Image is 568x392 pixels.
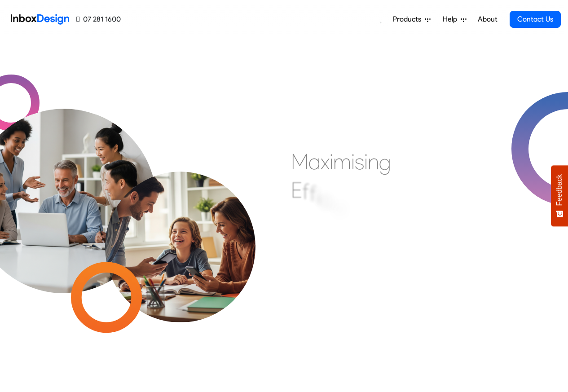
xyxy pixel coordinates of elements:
[389,10,434,28] a: Products
[439,10,470,28] a: Help
[317,183,320,210] div: i
[330,148,333,175] div: i
[76,14,121,25] a: 07 281 1600
[302,178,309,205] div: f
[291,176,302,203] div: E
[309,180,317,207] div: f
[308,148,321,175] div: a
[86,134,274,322] img: parents_with_child.png
[291,148,509,283] div: Maximising Efficient & Engagement, Connecting Schools, Families, and Students.
[551,165,568,226] button: Feedback - Show survey
[335,194,346,221] div: e
[321,148,330,175] div: x
[393,14,425,25] span: Products
[355,148,364,175] div: s
[351,148,355,175] div: i
[475,10,500,28] a: About
[443,14,461,25] span: Help
[320,186,331,213] div: c
[291,148,308,175] div: M
[379,149,391,176] div: g
[368,148,379,175] div: n
[331,189,335,216] div: i
[555,174,564,206] span: Feedback
[333,148,351,175] div: m
[364,148,368,175] div: i
[346,198,357,225] div: n
[510,11,561,28] a: Contact Us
